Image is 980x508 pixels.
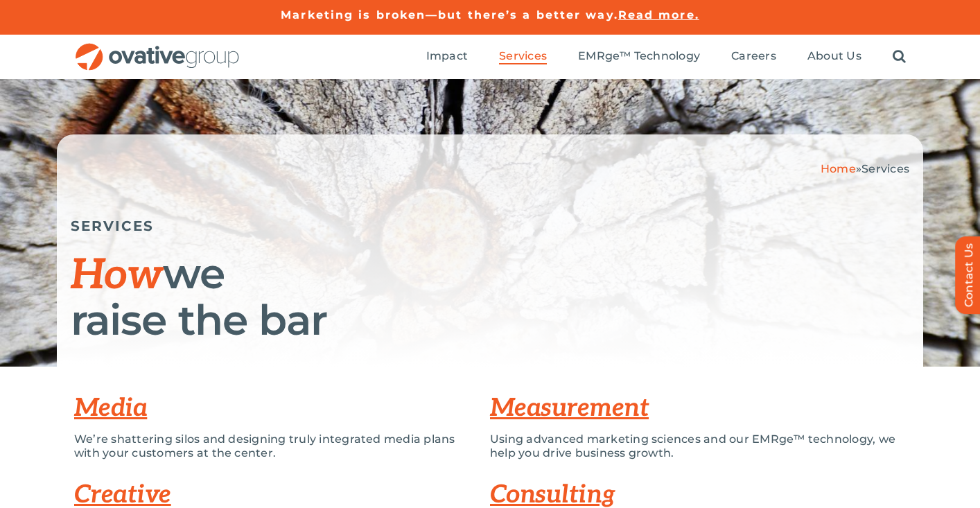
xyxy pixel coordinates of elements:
[893,49,906,64] a: Search
[281,8,618,21] a: Marketing is broken—but there’s a better way.
[821,162,909,175] span: »
[578,49,700,64] a: EMRge™ Technology
[807,49,861,64] a: About Us
[578,49,700,63] span: EMRge™ Technology
[490,393,649,423] a: Measurement
[618,8,699,21] a: Read more.
[499,49,547,63] span: Services
[731,49,776,63] span: Careers
[74,393,147,423] a: Media
[807,49,861,63] span: About Us
[74,432,469,460] p: We’re shattering silos and designing truly integrated media plans with your customers at the center.
[71,218,909,234] h5: SERVICES
[426,49,468,63] span: Impact
[71,251,163,301] span: How
[861,162,909,175] span: Services
[821,162,856,175] a: Home
[426,35,906,79] nav: Menu
[499,49,547,64] a: Services
[71,252,909,342] h1: we raise the bar
[426,49,468,64] a: Impact
[490,432,906,460] p: Using advanced marketing sciences and our EMRge™ technology, we help you drive business growth.
[731,49,776,64] a: Careers
[74,42,240,55] a: OG_Full_horizontal_RGB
